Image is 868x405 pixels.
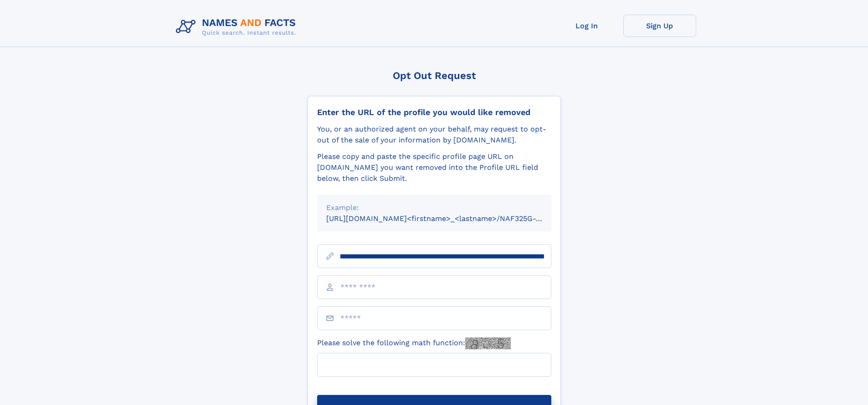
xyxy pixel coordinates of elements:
[317,107,551,117] div: Enter the URL of the profile you would like removed
[326,214,569,223] small: [URL][DOMAIN_NAME]<firstname>_<lastname>/NAF325G-xxxxxxxx
[550,15,623,37] a: Log In
[172,15,303,39] img: Logo Names and Facts
[317,337,511,349] label: Please solve the following math function:
[326,202,542,213] div: Example:
[317,151,551,184] div: Please copy and paste the specific profile page URL on [DOMAIN_NAME] you want removed into the Pr...
[308,70,561,81] div: Opt Out Request
[317,124,551,146] div: You, or an authorized agent on your behalf, may request to opt-out of the sale of your informatio...
[623,15,696,37] a: Sign Up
